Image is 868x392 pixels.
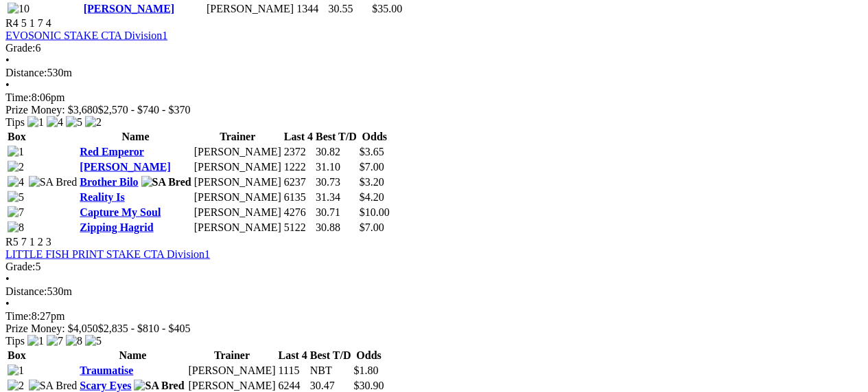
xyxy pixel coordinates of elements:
td: 5122 [283,221,314,235]
img: 4 [8,176,24,188]
th: Best T/D [315,130,357,144]
span: $4.20 [360,191,384,203]
td: 1222 [283,160,314,174]
td: 4276 [283,206,314,219]
img: SA Bred [29,380,78,392]
th: Best T/D [309,349,352,362]
span: $1.80 [353,364,378,376]
td: 1344 [296,2,326,16]
a: [PERSON_NAME] [80,161,170,173]
a: Zipping Hagrid [80,221,153,233]
img: 8 [66,335,82,347]
td: 30.82 [315,145,357,159]
td: 31.10 [315,160,357,174]
span: Tips [5,335,25,347]
span: Grade: [5,261,36,272]
img: 2 [8,380,24,392]
div: Prize Money: $3,680 [5,104,863,116]
img: 5 [66,116,82,129]
td: 30.55 [327,2,370,16]
img: 4 [47,116,63,129]
span: Tips [5,116,25,128]
div: 530m [5,285,863,298]
div: 8:06pm [5,91,863,104]
img: SA Bred [141,176,191,188]
span: • [5,298,10,309]
span: Grade: [5,42,36,54]
a: Traumatise [80,364,133,376]
td: 30.88 [315,221,357,235]
td: [PERSON_NAME] [193,206,282,219]
span: $30.90 [353,380,384,391]
td: [PERSON_NAME] [193,175,282,189]
img: 2 [85,116,102,129]
td: [PERSON_NAME] [193,190,282,204]
img: 2 [8,161,24,173]
span: Box [8,349,26,361]
a: Capture My Soul [80,206,161,218]
span: 7 1 2 3 [21,236,51,248]
th: Odds [353,349,384,362]
span: • [5,273,10,285]
th: Last 4 [283,130,314,144]
td: 30.73 [315,175,357,189]
a: LITTLE FISH PRINT STAKE CTA Division1 [5,248,210,260]
a: [PERSON_NAME] [84,3,174,14]
img: SA Bred [29,176,78,188]
span: R4 [5,17,19,29]
a: Reality Is [80,191,124,203]
img: 8 [8,221,24,234]
span: Time: [5,310,32,322]
span: Distance: [5,67,47,78]
img: SA Bred [134,380,184,392]
a: Scary Eyes [80,380,131,391]
span: Box [8,131,26,142]
img: 10 [8,3,30,15]
a: EVOSONIC STAKE CTA Division1 [5,30,167,41]
th: Trainer [193,130,282,144]
span: $35.00 [372,3,402,14]
th: Trainer [187,349,276,362]
img: 1 [8,364,24,377]
span: R5 [5,236,19,248]
td: [PERSON_NAME] [206,2,294,16]
span: • [5,54,10,66]
td: 6135 [283,190,314,204]
td: NBT [309,364,352,378]
td: [PERSON_NAME] [193,160,282,174]
img: 5 [85,335,102,347]
div: 6 [5,42,863,54]
span: $2,835 - $810 - $405 [98,323,191,334]
span: $3.20 [360,176,384,188]
td: 6237 [283,175,314,189]
img: 1 [8,146,24,158]
td: 30.71 [315,206,357,219]
img: 5 [8,191,24,204]
td: 2372 [283,145,314,159]
div: 530m [5,67,863,79]
span: Distance: [5,285,47,297]
div: Prize Money: $4,050 [5,323,863,335]
span: Time: [5,91,32,103]
div: 8:27pm [5,310,863,323]
td: 1115 [277,364,307,378]
img: 7 [8,206,24,219]
th: Name [79,349,186,362]
a: Red Emperor [80,146,143,157]
td: [PERSON_NAME] [187,364,276,378]
img: 7 [47,335,63,347]
th: Last 4 [277,349,307,362]
td: [PERSON_NAME] [193,221,282,235]
span: $7.00 [360,161,384,173]
span: 5 1 7 4 [21,17,51,29]
img: 1 [27,116,44,129]
div: 5 [5,261,863,273]
span: $3.65 [360,146,384,157]
span: $7.00 [360,221,384,233]
a: Brother Bilo [80,176,138,188]
td: [PERSON_NAME] [193,145,282,159]
span: • [5,79,10,91]
span: $10.00 [360,206,390,218]
span: $2,570 - $740 - $370 [98,104,191,116]
th: Odds [359,130,390,144]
